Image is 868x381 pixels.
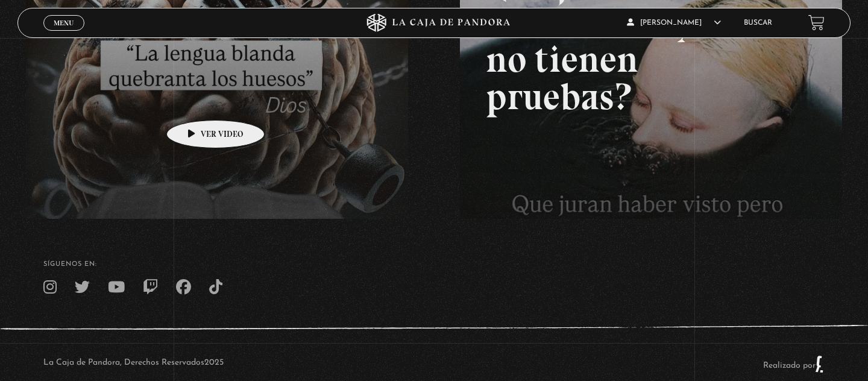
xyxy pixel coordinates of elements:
span: [PERSON_NAME] [627,19,721,27]
a: View your shopping cart [808,14,825,31]
span: Cerrar [50,29,78,37]
a: Buscar [744,19,772,27]
h4: SÍguenos en: [43,261,825,268]
a: Realizado por [763,361,825,370]
span: Menu [54,19,74,27]
p: La Caja de Pandora, Derechos Reservados 2025 [43,355,224,373]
